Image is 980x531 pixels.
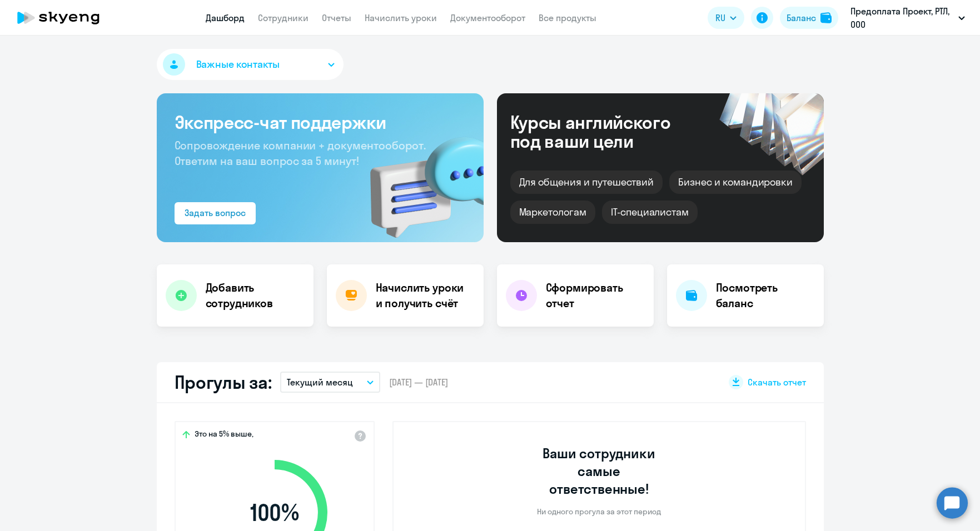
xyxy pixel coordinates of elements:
[528,444,670,498] h3: Ваши сотрудники самые ответственные!
[195,429,253,442] span: Это на 5% выше,
[175,138,426,168] span: Сопровождение компании + документооборот. Ответим на ваш вопрос за 5 минут!
[602,201,698,224] div: IT-специалистам
[196,57,280,72] span: Важные контакты
[716,280,815,311] h4: Посмотреть баланс
[211,499,339,526] span: 100 %
[175,371,272,393] h2: Прогулы за:
[280,372,380,393] button: Текущий месяц
[669,171,802,194] div: Бизнес и командировки
[845,4,971,31] button: Предоплата Проект, РТЛ, ООО
[780,7,838,29] button: Балансbalance
[748,376,806,388] span: Скачать отчет
[206,12,245,23] a: Дашборд
[539,12,596,23] a: Все продукты
[546,280,645,311] h4: Сформировать отчет
[510,113,700,151] div: Курсы английского под ваши цели
[510,201,595,224] div: Маркетологам
[708,7,744,29] button: RU
[206,280,305,311] h4: Добавить сотрудников
[287,375,353,389] p: Текущий месяц
[715,11,725,24] span: RU
[787,11,816,24] div: Баланс
[185,206,246,219] div: Задать вопрос
[354,117,484,242] img: bg-img
[850,4,954,31] p: Предоплата Проект, РТЛ, ООО
[258,12,309,23] a: Сотрудники
[820,12,832,23] img: balance
[450,12,525,23] a: Документооборот
[510,171,663,194] div: Для общения и путешествий
[157,49,344,80] button: Важные контакты
[389,376,448,388] span: [DATE] — [DATE]
[537,507,661,517] p: Ни одного прогула за этот период
[175,111,466,133] h3: Экспресс-чат поддержки
[376,280,472,311] h4: Начислить уроки и получить счёт
[322,12,351,23] a: Отчеты
[175,202,256,224] button: Задать вопрос
[365,12,437,23] a: Начислить уроки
